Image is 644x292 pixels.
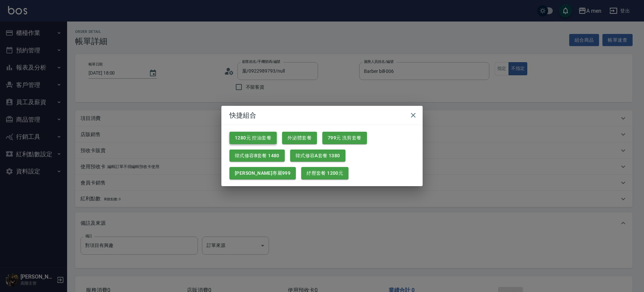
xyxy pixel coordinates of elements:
button: 韓式修容A套餐 1380 [290,150,345,162]
h2: 快捷組合 [221,106,423,125]
button: 1280元 控油套餐 [229,132,277,144]
button: 紓壓套餐 1200元 [301,167,348,179]
button: 外泌體套餐 [282,132,317,144]
button: 799元 洗剪套餐 [322,132,367,144]
button: 韓式修容B套餐 1480 [229,150,285,162]
button: [PERSON_NAME]專屬999 [229,167,296,179]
